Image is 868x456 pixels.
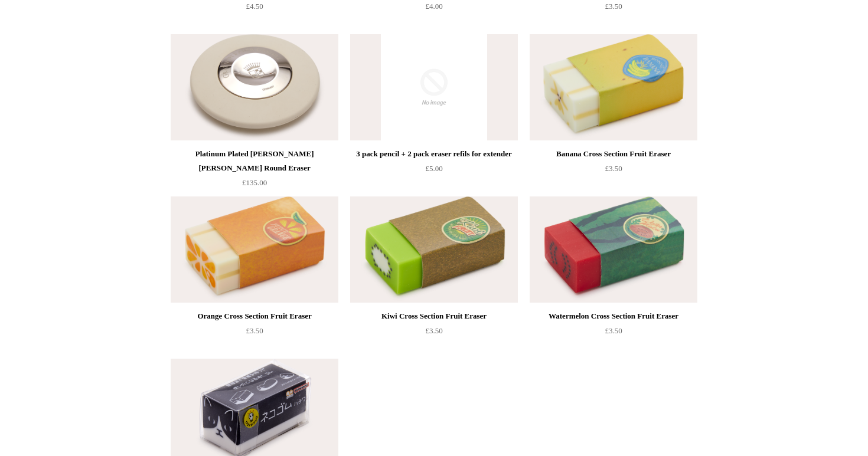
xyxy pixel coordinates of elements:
span: £5.00 [425,164,442,173]
img: Watermelon Cross Section Fruit Eraser [530,196,697,303]
span: £3.50 [605,164,622,173]
span: £3.50 [425,326,442,335]
a: Platinum Plated Graf von Faber-Castell Round Eraser Platinum Plated Graf von Faber-Castell Round ... [171,34,338,140]
a: Watermelon Cross Section Fruit Eraser Watermelon Cross Section Fruit Eraser [530,196,697,303]
div: Watermelon Cross Section Fruit Eraser [533,309,694,323]
a: Orange Cross Section Fruit Eraser Orange Cross Section Fruit Eraser [171,196,338,303]
a: Banana Cross Section Fruit Eraser £3.50 [530,147,697,195]
div: Banana Cross Section Fruit Eraser [533,147,694,161]
span: £4.50 [246,2,263,11]
a: Watermelon Cross Section Fruit Eraser £3.50 [530,309,697,357]
span: £3.50 [605,2,622,11]
div: 3 pack pencil + 2 pack eraser refils for extender [353,147,515,161]
span: £3.50 [605,326,622,335]
span: £4.00 [425,2,442,11]
img: Kiwi Cross Section Fruit Eraser [350,196,518,303]
a: 3 pack pencil + 2 pack eraser refils for extender £5.00 [350,147,518,195]
img: Platinum Plated Graf von Faber-Castell Round Eraser [171,34,338,140]
div: Platinum Plated [PERSON_NAME] [PERSON_NAME] Round Eraser [174,147,335,175]
a: Kiwi Cross Section Fruit Eraser Kiwi Cross Section Fruit Eraser [350,196,518,303]
img: no-image-2048-a2addb12_grande.gif [350,34,518,140]
a: Banana Cross Section Fruit Eraser Banana Cross Section Fruit Eraser [530,34,697,140]
div: Kiwi Cross Section Fruit Eraser [353,309,515,323]
img: Orange Cross Section Fruit Eraser [171,196,338,303]
span: £135.00 [242,178,267,187]
a: Orange Cross Section Fruit Eraser £3.50 [171,309,338,357]
div: Orange Cross Section Fruit Eraser [174,309,335,323]
span: £3.50 [246,326,263,335]
a: Kiwi Cross Section Fruit Eraser £3.50 [350,309,518,357]
img: Banana Cross Section Fruit Eraser [530,34,697,140]
a: Platinum Plated [PERSON_NAME] [PERSON_NAME] Round Eraser £135.00 [171,147,338,195]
